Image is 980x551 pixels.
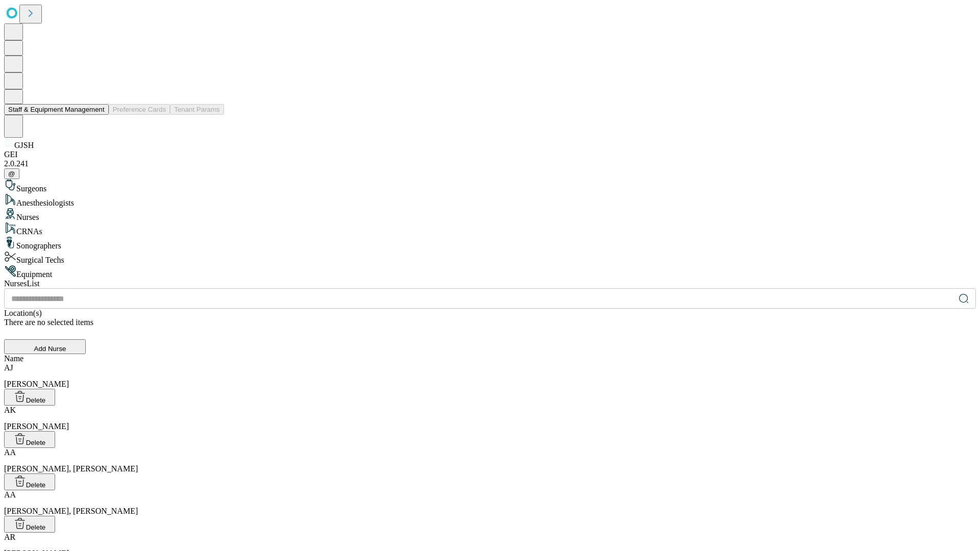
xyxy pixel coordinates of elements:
[4,179,976,193] div: Surgeons
[4,222,976,236] div: CRNAs
[4,448,976,473] div: [PERSON_NAME], [PERSON_NAME]
[4,265,976,279] div: Equipment
[4,406,16,414] span: AK
[26,439,46,446] span: Delete
[4,406,976,431] div: [PERSON_NAME]
[109,104,170,115] button: Preference Cards
[4,363,13,372] span: AJ
[4,150,976,159] div: GEI
[26,523,46,531] span: Delete
[4,168,19,179] button: @
[26,481,46,489] span: Delete
[4,490,976,516] div: [PERSON_NAME], [PERSON_NAME]
[4,309,42,317] span: Location(s)
[26,396,46,404] span: Delete
[4,339,86,354] button: Add Nurse
[4,448,16,457] span: AA
[4,431,55,448] button: Delete
[4,236,976,251] div: Sonographers
[14,141,34,149] span: GJSH
[8,170,15,178] span: @
[4,490,16,499] span: AA
[4,389,55,406] button: Delete
[4,193,976,208] div: Anesthesiologists
[4,159,976,168] div: 2.0.241
[34,345,66,353] span: Add Nurse
[4,208,976,222] div: Nurses
[4,516,55,533] button: Delete
[4,279,976,288] div: Nurses List
[4,533,15,541] span: AR
[4,354,976,363] div: Name
[4,318,976,327] div: There are no selected items
[4,251,976,265] div: Surgical Techs
[4,473,55,490] button: Delete
[170,104,224,115] button: Tenant Params
[4,104,109,115] button: Staff & Equipment Management
[4,363,976,389] div: [PERSON_NAME]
